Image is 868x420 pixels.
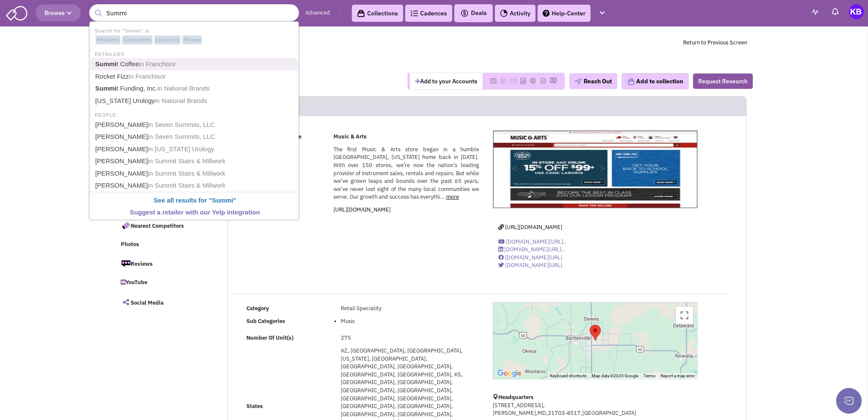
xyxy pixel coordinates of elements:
[550,77,557,84] img: Please add to your accounts
[182,35,202,45] span: People
[357,9,365,18] img: icon-collection-lavender-black.svg
[500,77,507,84] img: Please add to your accounts
[592,373,638,378] span: Map data ©2025 Google
[130,209,260,216] b: Suggest a retailer with our Yelp integration
[505,254,562,261] span: [DOMAIN_NAME][URL]
[538,5,590,22] a: Help-Center
[590,325,601,341] div: Music &amp; Arts
[157,85,210,92] span: in National Brands
[122,35,152,45] span: Companies
[498,246,565,253] a: [DOMAIN_NAME][URL]..
[93,144,297,155] a: [PERSON_NAME]in [US_STATE] Urology
[460,9,487,17] span: Deals
[95,85,117,92] b: Summi
[93,119,297,131] a: [PERSON_NAME]in Seven Summits, LLC
[35,4,81,21] button: Browse
[117,237,210,253] a: Photos
[93,180,297,191] a: [PERSON_NAME]in Summit Stairs & Millwork
[460,8,469,18] img: icon-deals.svg
[93,131,297,143] a: [PERSON_NAME]in Seven Summits, LLC
[458,8,489,19] button: Deals
[93,156,297,167] a: [PERSON_NAME]in Summit Stairs & Millwork
[6,4,27,21] img: SmartAdmin
[498,261,562,269] a: [DOMAIN_NAME][URL]
[91,26,298,45] li: Search for "Summi" in
[91,110,298,119] li: PEOPLE
[495,368,523,379] a: Open this area in Google Maps (opens a new window)
[93,195,297,206] a: See all results for "Summi"
[510,77,517,84] img: Please add to your accounts
[498,238,567,245] a: [DOMAIN_NAME][URL]..
[93,71,297,82] a: Rocket Fizzin Franchisor
[627,78,635,85] img: icon-collection-lavender.png
[246,334,293,341] b: Number Of Unit(s)
[543,10,549,17] img: help.png
[117,217,210,235] a: Nearest Competitors
[498,223,562,231] a: [URL][DOMAIN_NAME]
[154,197,236,204] b: See all results for " "
[305,9,330,17] a: Advanced
[505,223,562,231] span: [URL][DOMAIN_NAME]
[338,332,482,344] td: 275
[500,9,508,17] img: Activity.png
[333,206,391,213] a: [URL][DOMAIN_NAME]
[540,77,547,84] img: Please add to your accounts
[405,5,452,22] a: Cadences
[148,182,225,189] span: in Summit Stairs & Millwork
[505,261,562,269] span: [DOMAIN_NAME][URL]
[506,238,567,245] span: [DOMAIN_NAME][URL]..
[352,5,403,22] a: Collections
[93,207,297,218] a: Suggest a retailer with our Yelp integration
[246,402,263,410] b: States
[643,373,655,378] a: Terms (opens in new tab)
[660,373,695,378] a: Report a map error
[338,302,482,315] td: Retail Speciality
[117,255,210,273] a: Reviews
[117,275,210,291] a: YouTube
[212,197,233,204] b: Summi
[246,317,285,325] b: Sub Categories
[246,305,269,312] b: Category
[849,4,864,19] img: Kaitlyn Bridges
[498,394,534,401] b: Headquarters
[93,95,297,107] a: [US_STATE] Urologyin National Brands
[446,193,459,200] a: more
[504,246,565,253] span: [DOMAIN_NAME][URL]..
[44,9,72,17] span: Browse
[575,78,582,85] img: plane.png
[93,168,297,179] a: [PERSON_NAME]in Summit Stairs & Millwork
[154,35,181,45] span: Locations
[117,293,210,311] a: Social Media
[676,307,693,324] button: Toggle fullscreen view
[139,60,176,68] span: in Franchisor
[333,146,479,200] span: The first Music & Arts store began in a humble [GEOGRAPHIC_DATA], [US_STATE] home back in [DATE]....
[498,254,562,261] a: [DOMAIN_NAME][URL]
[693,73,753,89] button: Request Research
[550,373,587,379] button: Keyboard shortcuts
[410,73,482,89] button: Add to your Accounts
[148,170,225,177] span: in Summit Stairs & Millwork
[569,73,617,89] button: Reach Out
[89,4,299,21] input: Search
[622,73,689,89] button: Add to collection
[148,121,215,128] span: in Seven Summits, LLC
[91,49,298,58] li: RETAILERS
[495,5,535,22] a: Activity
[683,39,747,46] a: Return to Previous Screen
[333,133,367,140] b: Music & Arts
[493,131,697,208] img: Music & Arts
[341,317,479,326] li: Music
[410,10,418,16] img: Cadences_logo.png
[93,83,297,94] a: Summit Funding, Inc.in National Brands
[148,145,214,153] span: in [US_STATE] Urology
[148,133,215,140] span: in Seven Summits, LLC
[148,157,225,164] span: in Summit Stairs & Millwork
[129,73,166,80] span: in Franchisor
[93,59,297,70] a: Summit Coffeein Franchisor
[96,35,120,45] span: Retailers
[493,402,698,417] p: [STREET_ADDRESS], [PERSON_NAME],MD,21703-8517,[GEOGRAPHIC_DATA]
[95,60,117,68] b: Summi
[529,77,536,84] img: Please add to your accounts
[495,368,523,379] img: Google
